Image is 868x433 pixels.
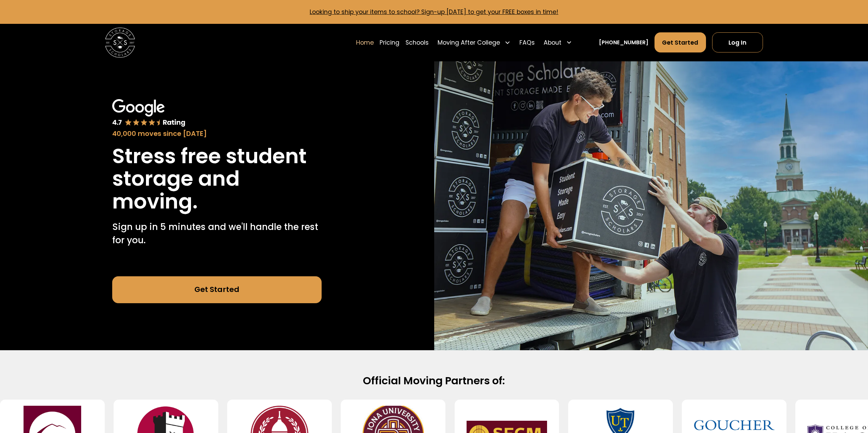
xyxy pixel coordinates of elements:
[519,32,535,53] a: FAQs
[310,8,558,16] a: Looking to ship your items to school? Sign-up [DATE] to get your FREE boxes in time!
[112,145,322,213] h1: Stress free student storage and moving.
[356,32,374,53] a: Home
[654,32,706,52] a: Get Started
[438,38,500,47] div: Moving After College
[406,32,429,53] a: Schools
[195,374,673,388] h2: Official Moving Partners of:
[712,32,763,52] a: Log In
[112,220,322,247] p: Sign up in 5 minutes and we'll handle the rest for you.
[599,38,648,46] a: [PHONE_NUMBER]
[112,129,322,139] div: 40,000 moves since [DATE]
[112,99,186,127] img: Google 4.7 star rating
[105,28,135,58] img: Storage Scholars main logo
[380,32,399,53] a: Pricing
[544,38,561,47] div: About
[112,276,322,303] a: Get Started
